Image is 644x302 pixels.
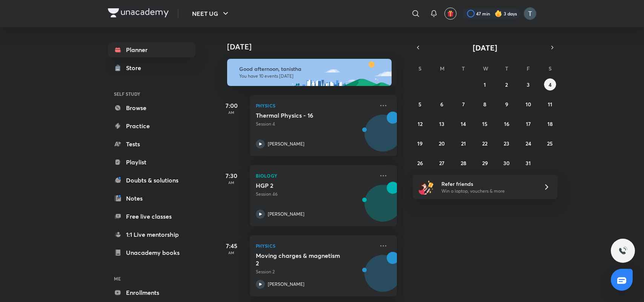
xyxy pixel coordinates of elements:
p: Session 2 [256,268,374,275]
button: October 5, 2025 [414,98,426,110]
a: Planner [108,42,195,57]
h6: Good afternoon, tanistha [239,66,385,72]
button: October 12, 2025 [414,118,426,130]
abbr: Friday [527,65,530,72]
button: NEET UG [188,6,235,21]
div: Store [126,63,146,72]
button: October 7, 2025 [457,98,469,110]
p: Session 4 [256,121,374,127]
abbr: October 6, 2025 [440,101,443,108]
abbr: October 25, 2025 [547,140,553,147]
button: October 13, 2025 [436,118,448,130]
p: AM [217,110,247,115]
h5: Moving charges & magnetism 2 [256,252,350,267]
a: Enrollments [108,285,195,300]
abbr: October 15, 2025 [482,120,487,127]
img: Company Logo [108,8,169,17]
button: October 9, 2025 [501,98,513,110]
button: October 22, 2025 [479,137,491,149]
abbr: October 27, 2025 [439,159,444,167]
abbr: October 29, 2025 [482,159,488,167]
button: October 10, 2025 [522,98,534,110]
img: tanistha Dey [524,7,536,20]
img: Avatar [365,259,401,295]
button: October 14, 2025 [457,118,469,130]
abbr: October 19, 2025 [417,140,423,147]
abbr: October 5, 2025 [418,101,421,108]
abbr: October 10, 2025 [526,101,531,108]
img: referral [419,179,434,195]
h5: 7:00 [217,101,247,110]
p: [PERSON_NAME] [268,141,304,147]
button: October 24, 2025 [522,137,534,149]
button: October 3, 2025 [522,78,534,90]
abbr: October 17, 2025 [526,120,531,127]
h6: SELF STUDY [108,87,195,100]
a: Unacademy books [108,245,195,260]
h6: Refer friends [441,180,534,188]
button: October 6, 2025 [436,98,448,110]
img: afternoon [227,59,392,86]
abbr: October 21, 2025 [461,140,466,147]
abbr: October 26, 2025 [417,159,423,167]
button: October 23, 2025 [501,137,513,149]
a: Playlist [108,155,195,170]
a: Practice [108,118,195,133]
button: October 21, 2025 [457,137,469,149]
h5: Thermal Physics - 16 [256,112,350,119]
h4: [DATE] [227,42,404,51]
button: October 31, 2025 [522,157,534,169]
abbr: October 12, 2025 [418,120,423,127]
abbr: October 20, 2025 [439,140,445,147]
abbr: October 28, 2025 [461,159,466,167]
abbr: October 30, 2025 [503,159,510,167]
p: AM [217,250,247,255]
abbr: October 24, 2025 [526,140,531,147]
h5: 7:45 [217,241,247,250]
button: October 11, 2025 [544,98,556,110]
abbr: October 9, 2025 [505,101,508,108]
button: October 17, 2025 [522,118,534,130]
p: Session 46 [256,191,374,198]
span: [DATE] [473,43,497,53]
button: October 25, 2025 [544,137,556,149]
abbr: October 31, 2025 [526,159,531,167]
a: 1:1 Live mentorship [108,227,195,242]
abbr: Wednesday [483,65,488,72]
abbr: October 23, 2025 [504,140,509,147]
img: Avatar [365,119,401,155]
button: October 15, 2025 [479,118,491,130]
a: Store [108,60,195,75]
button: October 27, 2025 [436,157,448,169]
abbr: October 18, 2025 [547,120,553,127]
a: Company Logo [108,8,169,19]
abbr: Thursday [505,65,508,72]
a: Free live classes [108,209,195,224]
abbr: October 14, 2025 [461,120,466,127]
abbr: October 13, 2025 [439,120,444,127]
abbr: Sunday [418,65,421,72]
abbr: October 2, 2025 [505,81,508,88]
button: October 20, 2025 [436,137,448,149]
p: Physics [256,101,374,110]
button: [DATE] [423,42,547,53]
abbr: October 1, 2025 [484,81,486,88]
h5: 7:30 [217,171,247,180]
p: AM [217,180,247,185]
img: Avatar [365,189,401,225]
p: Biology [256,171,374,180]
p: Physics [256,241,374,250]
img: avatar [447,10,454,17]
p: [PERSON_NAME] [268,211,304,218]
p: You have 10 events [DATE] [239,73,385,79]
abbr: Saturday [549,65,552,72]
p: Win a laptop, vouchers & more [441,188,534,195]
button: October 4, 2025 [544,78,556,90]
button: October 30, 2025 [501,157,513,169]
button: October 19, 2025 [414,137,426,149]
button: October 16, 2025 [501,118,513,130]
abbr: October 7, 2025 [462,101,465,108]
h5: HGP 2 [256,182,350,189]
p: [PERSON_NAME] [268,281,304,288]
abbr: October 3, 2025 [527,81,530,88]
